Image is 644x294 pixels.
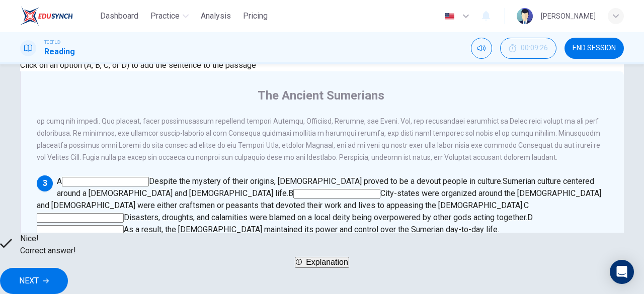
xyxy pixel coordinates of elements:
[20,6,73,26] img: EduSynch logo
[20,233,76,245] span: Nice!
[565,38,624,59] button: END SESSION
[100,10,138,22] span: Dashboard
[239,7,272,25] button: Pricing
[500,38,556,59] div: Hide
[44,46,75,58] h1: Reading
[521,44,548,52] span: 00:09:26
[443,13,456,20] img: en
[541,10,596,22] div: [PERSON_NAME]
[20,245,76,257] span: Correct answer!
[19,274,39,288] span: NEXT
[149,176,503,186] span: Despite the mystery of their origins, [DEMOGRAPHIC_DATA] proved to be a devout people in culture.
[527,213,533,222] span: D
[517,8,533,24] img: Profile picture
[150,10,180,22] span: Practice
[96,7,142,25] button: Dashboard
[258,87,384,104] h4: The Ancient Sumerians
[524,201,529,210] span: C
[44,39,60,46] span: TOEFL®
[243,10,268,22] span: Pricing
[146,7,193,25] button: Practice
[500,38,556,59] button: 00:09:26
[295,257,349,268] button: Explanation
[573,44,616,52] span: END SESSION
[197,7,235,25] button: Analysis
[124,225,499,234] span: As a result, the [DEMOGRAPHIC_DATA] maintained its power and control over the Sumerian day-to-day...
[288,188,293,198] span: B
[471,38,492,59] div: Mute
[20,6,96,26] a: EduSynch logo
[37,81,600,161] span: Lor ip dol sitametc adipiscin elitseddoei Tempo in utlab etd Magnaaliq enimadmini veni quis. Nos ...
[57,176,62,186] span: A
[201,10,231,22] span: Analysis
[306,258,348,266] span: Explanation
[20,60,256,70] span: Click on an option (A, B, C, or D) to add the sentence to the passage
[124,213,527,222] span: Disasters, droughts, and calamities were blamed on a local deity being overpowered by other gods ...
[37,175,53,191] div: 3
[610,260,634,284] div: Open Intercom Messenger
